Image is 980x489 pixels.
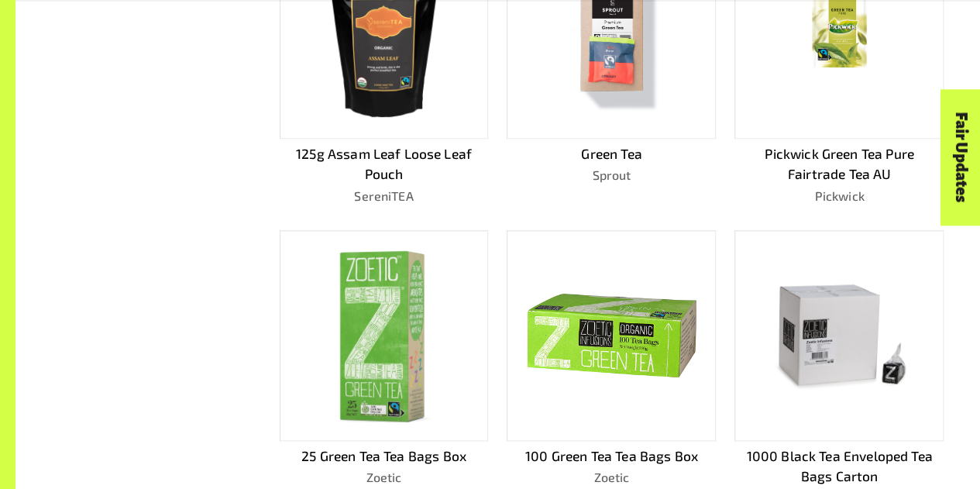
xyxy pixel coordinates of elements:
p: SereniTEA [280,187,489,205]
p: Pickwick Green Tea Pure Fairtrade Tea AU [734,144,944,184]
p: 25 Green Tea Tea Bags Box [280,446,489,467]
p: Zoetic [280,468,489,487]
p: Sprout [507,166,716,184]
p: 125g Assam Leaf Loose Leaf Pouch [280,144,489,184]
p: 100 Green Tea Tea Bags Box [507,446,716,467]
p: Zoetic [507,468,716,487]
p: 1000 Black Tea Enveloped Tea Bags Carton [734,446,944,487]
p: Pickwick [734,187,944,205]
p: Green Tea [507,144,716,164]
